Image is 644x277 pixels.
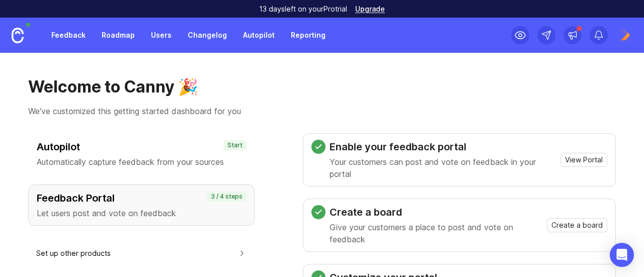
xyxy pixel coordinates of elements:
p: 3 / 4 steps [211,193,243,201]
p: Start [227,141,243,149]
p: Give your customers a place to post and vote on feedback [330,221,543,245]
p: Your customers can post and vote on feedback in your portal [330,156,556,180]
a: Reporting [285,26,332,44]
button: Feedback PortalLet users post and vote on feedback3 / 4 steps [28,184,255,226]
a: Changelog [182,26,233,44]
p: Automatically capture feedback from your sources [37,156,246,168]
a: Upgrade [355,6,385,13]
button: Set up other products [36,242,247,264]
a: Roadmap [96,26,141,44]
img: Canny Home [12,28,24,43]
h3: Feedback Portal [37,191,246,205]
p: We've customized this getting started dashboard for you [28,105,616,117]
button: View Portal [560,153,607,167]
p: Let users post and vote on feedback [37,207,246,219]
a: Feedback [45,26,92,44]
button: Create a board [547,218,607,232]
a: Users [145,26,178,44]
h1: Welcome to Canny 🎉 [28,77,616,97]
h3: Create a board [330,205,543,219]
a: Autopilot [237,26,281,44]
h3: Enable your feedback portal [330,140,556,154]
span: View Portal [565,155,603,165]
p: 13 days left on your Pro trial [259,4,347,14]
h3: Autopilot [37,140,246,154]
span: Create a board [551,220,603,230]
div: Open Intercom Messenger [610,243,634,267]
button: AutopilotAutomatically capture feedback from your sourcesStart [28,133,255,174]
img: Admin Ebizneeds [616,26,634,44]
